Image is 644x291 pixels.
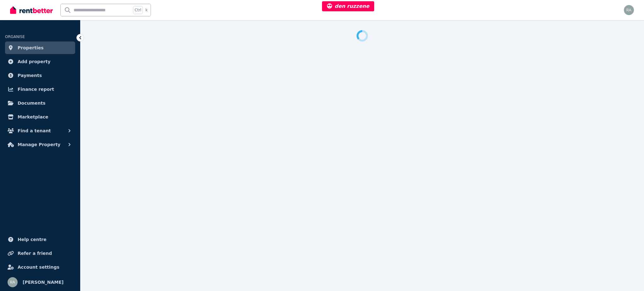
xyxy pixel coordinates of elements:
[5,55,75,68] a: Add property
[145,8,147,13] span: k
[624,5,634,15] img: Rochelle Alvarez
[5,233,75,246] a: Help centre
[23,278,64,286] span: [PERSON_NAME]
[8,277,18,287] img: Rochelle Alvarez
[5,247,75,260] a: Refer a friend
[5,41,75,54] a: Properties
[18,99,46,107] span: Documents
[18,236,47,243] span: Help centre
[5,111,75,123] a: Marketplace
[18,263,59,271] span: Account settings
[133,6,143,14] span: Ctrl
[5,124,75,137] button: Find a tenant
[10,5,53,15] img: RentBetter
[18,141,60,148] span: Manage Property
[18,44,44,52] span: Properties
[18,85,54,93] span: Finance report
[5,261,75,273] a: Account settings
[327,3,369,9] span: den ruzzene
[5,138,75,151] button: Manage Property
[18,58,51,65] span: Add property
[5,97,75,109] a: Documents
[5,69,75,82] a: Payments
[5,35,25,39] span: ORGANISE
[18,127,51,135] span: Find a tenant
[18,72,42,79] span: Payments
[18,113,48,121] span: Marketplace
[5,83,75,96] a: Finance report
[18,250,52,257] span: Refer a friend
